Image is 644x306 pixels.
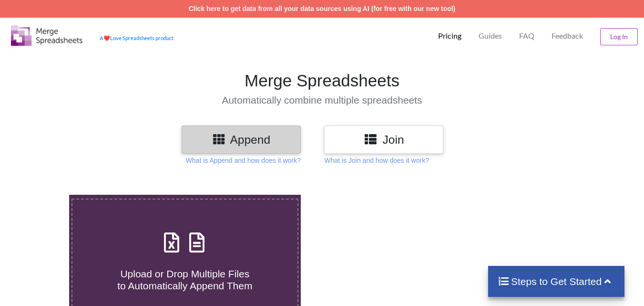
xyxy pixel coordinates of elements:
span: Upload or Drop Multiple Files to Automatically Append Them [117,268,252,291]
p: Pricing [438,31,461,41]
button: Log In [600,28,638,45]
p: FAQ [519,31,534,41]
a: Click here to get data from all your data sources using AI (for free with our new tool) [189,5,456,12]
span: heart [103,35,110,41]
p: What is Append and how does it work? [186,156,301,165]
h4: Steps to Get Started [498,275,615,287]
p: What is Join and how does it work? [324,156,429,165]
img: Logo.png [11,25,82,46]
span: Feedback [552,32,583,40]
a: AheartLove Spreadsheets product [100,35,174,41]
h3: Join [331,133,436,147]
h3: Append [189,133,294,147]
p: Guides [479,31,502,41]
